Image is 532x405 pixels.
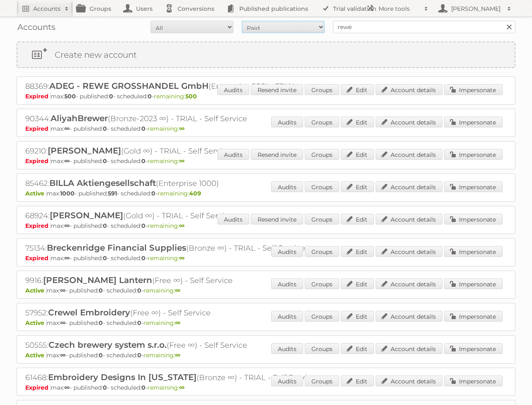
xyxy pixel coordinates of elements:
h2: More tools [379,5,420,13]
strong: 0 [103,222,107,229]
strong: 0 [141,125,146,132]
span: AliyahBrewer [51,113,108,123]
span: Active [25,319,46,327]
h2: 85462: (Enterprise 1000) [25,178,316,189]
a: Audits [271,117,303,127]
strong: 0 [141,157,146,165]
a: Edit [341,311,374,322]
strong: 0 [137,319,141,327]
a: Edit [341,84,374,95]
a: Groups [305,149,339,160]
a: Edit [341,214,374,224]
h2: Accounts [33,5,61,13]
strong: 0 [148,93,152,100]
a: Edit [341,278,374,289]
h2: 50555: (Free ∞) - Self Service [25,340,316,351]
a: Edit [341,149,374,160]
span: remaining: [148,157,185,165]
h2: 69210: (Gold ∞) - TRIAL - Self Service [25,146,316,156]
p: max: - published: - scheduled: - [25,125,507,132]
strong: ∞ [179,222,185,229]
a: Account details [376,278,442,289]
span: Expired [25,157,51,165]
a: Groups [305,246,339,257]
span: [PERSON_NAME] [48,146,121,156]
strong: 0 [103,384,107,391]
strong: ∞ [60,351,66,359]
a: Impersonate [444,117,503,127]
a: Impersonate [444,311,503,322]
span: remaining: [154,93,197,100]
a: Audits [271,181,303,192]
a: Audits [271,278,303,289]
a: Groups [305,311,339,322]
a: Impersonate [444,246,503,257]
p: max: - published: - scheduled: - [25,254,507,262]
strong: ∞ [175,319,180,327]
span: remaining: [143,287,180,294]
span: Czech brewery system s.r.o. [49,340,167,350]
strong: ∞ [60,287,66,294]
p: max: - published: - scheduled: - [25,319,507,327]
strong: ∞ [64,384,70,391]
a: Impersonate [444,376,503,386]
strong: 0 [141,384,146,391]
span: ADEG - REWE GROSSHANDEL GmbH [49,81,209,91]
strong: ∞ [179,384,185,391]
strong: ∞ [175,351,180,359]
a: Edit [341,117,374,127]
a: Resend invite [251,84,303,95]
strong: 0 [103,157,107,165]
strong: 500 [64,93,76,100]
a: Edit [341,246,374,257]
h2: 75134: (Bronze ∞) - TRIAL - Self Service [25,243,316,254]
a: Impersonate [444,214,503,224]
span: Expired [25,125,51,132]
a: Groups [305,278,339,289]
span: Expired [25,384,51,391]
span: remaining: [148,384,185,391]
h2: 68924: (Gold ∞) - TRIAL - Self Service [25,210,316,221]
a: Account details [376,117,442,127]
strong: ∞ [179,157,185,165]
strong: ∞ [179,254,185,262]
span: remaining: [148,254,185,262]
p: max: - published: - scheduled: - [25,384,507,391]
strong: 0 [103,125,107,132]
span: Breckenridge Financial Supplies [47,243,186,253]
strong: 0 [141,222,146,229]
h2: [PERSON_NAME] [449,5,503,13]
a: Groups [305,214,339,224]
span: Embroidery Designs In [US_STATE] [48,372,197,382]
span: Expired [25,222,51,229]
a: Resend invite [251,214,303,224]
strong: 591 [108,190,117,197]
a: Account details [376,343,442,354]
span: Active [25,190,46,197]
span: Crewel Embroidery [48,307,130,317]
p: max: - published: - scheduled: - [25,190,507,197]
a: Groups [305,343,339,354]
strong: 0 [99,351,103,359]
strong: ∞ [64,125,70,132]
strong: 0 [99,319,103,327]
a: Resend invite [251,149,303,160]
strong: ∞ [64,157,70,165]
a: Account details [376,376,442,386]
a: Edit [341,181,374,192]
strong: 409 [189,190,201,197]
p: max: - published: - scheduled: - [25,287,507,294]
p: max: - published: - scheduled: - [25,222,507,229]
a: Groups [305,376,339,386]
span: remaining: [143,351,180,359]
h2: 57952: (Free ∞) - Self Service [25,307,316,318]
span: Active [25,351,46,359]
a: Impersonate [444,278,503,289]
span: Expired [25,254,51,262]
a: Groups [305,84,339,95]
a: Account details [376,149,442,160]
h2: 88369: (Enterprise 500) - TRIAL [25,81,316,92]
a: Impersonate [444,181,503,192]
strong: 0 [99,287,103,294]
span: [PERSON_NAME] [50,210,123,220]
